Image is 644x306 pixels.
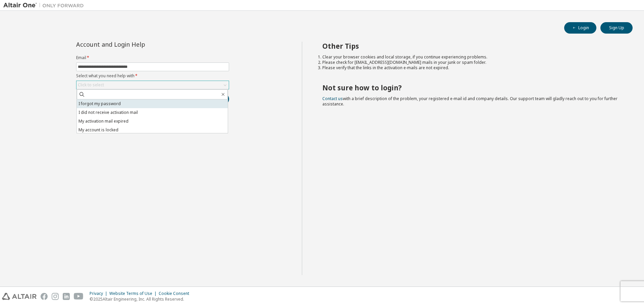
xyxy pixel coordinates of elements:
[159,291,193,296] div: Cookie Consent
[322,96,343,101] a: Contact us
[600,22,633,34] button: Sign Up
[41,293,48,300] img: facebook.svg
[90,291,109,296] div: Privacy
[322,96,618,107] span: with a brief description of the problem, your registered e-mail id and company details. Our suppo...
[76,42,199,47] div: Account and Login Help
[322,60,621,65] li: Please check for [EMAIL_ADDRESS][DOMAIN_NAME] mails in your junk or spam folder.
[322,65,621,71] li: Please verify that the links in the activation e-mails are not expired.
[564,22,596,34] button: Login
[90,296,193,302] p: © 2025 Altair Engineering, Inc. All Rights Reserved.
[74,293,84,300] img: youtube.svg
[77,99,228,108] li: I forgot my password
[78,82,104,88] div: Click to select
[322,83,621,92] h2: Not sure how to login?
[322,42,621,50] h2: Other Tips
[322,54,621,60] li: Clear your browser cookies and local storage, if you continue experiencing problems.
[52,293,59,300] img: instagram.svg
[3,2,87,9] img: Altair One
[76,81,229,89] div: Click to select
[63,293,70,300] img: linkedin.svg
[109,291,159,296] div: Website Terms of Use
[2,293,37,300] img: altair_logo.svg
[76,73,229,79] label: Select what you need help with
[76,55,229,60] label: Email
